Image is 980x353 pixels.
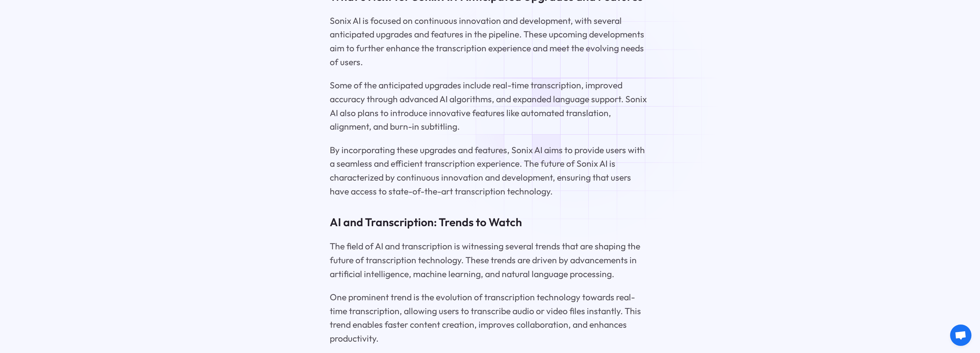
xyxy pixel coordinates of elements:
[330,239,650,281] p: The field of AI and transcription is witnessing several trends that are shaping the future of tra...
[330,214,650,230] h3: AI and Transcription: Trends to Watch
[330,143,650,198] p: By incorporating these upgrades and features, Sonix AI aims to provide users with a seamless and ...
[330,290,650,345] p: One prominent trend is the evolution of transcription technology towards real-time transcription,...
[330,14,650,69] p: Sonix AI is focused on continuous innovation and development, with several anticipated upgrades a...
[330,78,650,133] p: Some of the anticipated upgrades include real-time transcription, improved accuracy through advan...
[950,325,971,346] div: Open chat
